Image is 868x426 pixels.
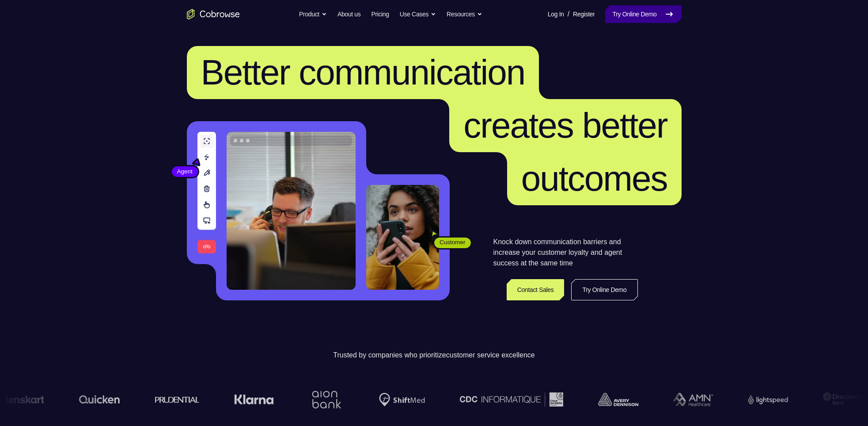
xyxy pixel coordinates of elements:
[521,159,667,198] span: outcomes
[337,5,360,23] a: About us
[463,106,667,145] span: creates better
[227,132,356,290] img: A customer support agent talking on the phone
[573,5,595,23] a: Register
[366,185,439,290] img: A customer holding their phone
[493,237,638,269] p: Knock down communication barriers and increase your customer loyalty and agent success at the sam...
[507,279,565,300] a: Contact Sales
[447,5,482,23] button: Resources
[371,5,389,23] a: Pricing
[400,5,436,23] button: Use Cases
[568,9,569,19] span: /
[289,382,325,418] img: Aion Bank
[578,393,618,406] img: avery-dennison
[605,5,681,23] a: Try Online Demo
[214,394,254,405] img: Klarna
[653,393,693,407] img: AMN Healthcare
[201,53,525,92] span: Better communication
[360,393,406,407] img: Shiftmed
[135,396,180,403] img: prudential
[187,9,240,19] a: Go to the home page
[440,392,543,406] img: CDC Informatique
[571,279,637,300] a: Try Online Demo
[548,5,564,23] a: Log In
[299,5,327,23] button: Product
[728,395,768,404] img: Lightspeed
[446,351,535,359] span: customer service excellence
